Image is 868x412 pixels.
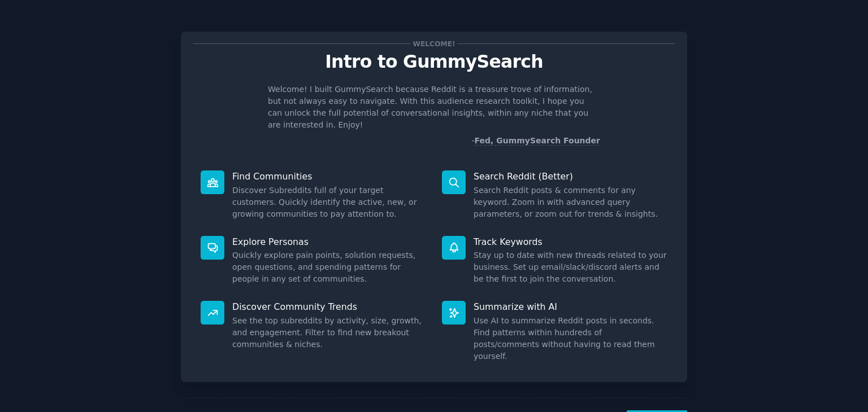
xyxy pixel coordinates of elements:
[474,185,667,220] dd: Search Reddit posts & comments for any keyword. Zoom in with advanced query parameters, or zoom o...
[474,301,667,313] p: Summarize with AI
[474,236,667,248] p: Track Keywords
[232,249,426,285] dd: Quickly explore pain points, solution requests, open questions, and spending patterns for people ...
[474,315,667,362] dd: Use AI to summarize Reddit posts in seconds. Find patterns within hundreds of posts/comments with...
[232,185,426,220] dd: Discover Subreddits full of your target customers. Quickly identify the active, new, or growing c...
[474,136,600,146] a: Fed, GummySearch Founder
[232,315,426,350] dd: See the top subreddits by activity, size, growth, and engagement. Filter to find new breakout com...
[268,84,600,131] p: Welcome! I built GummySearch because Reddit is a treasure trove of information, but not always ea...
[411,38,457,50] span: Welcome!
[474,170,667,182] p: Search Reddit (Better)
[193,52,675,72] p: Intro to GummySearch
[232,301,426,313] p: Discover Community Trends
[471,135,600,147] div: -
[232,236,426,248] p: Explore Personas
[232,170,426,182] p: Find Communities
[474,249,667,285] dd: Stay up to date with new threads related to your business. Set up email/slack/discord alerts and ...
